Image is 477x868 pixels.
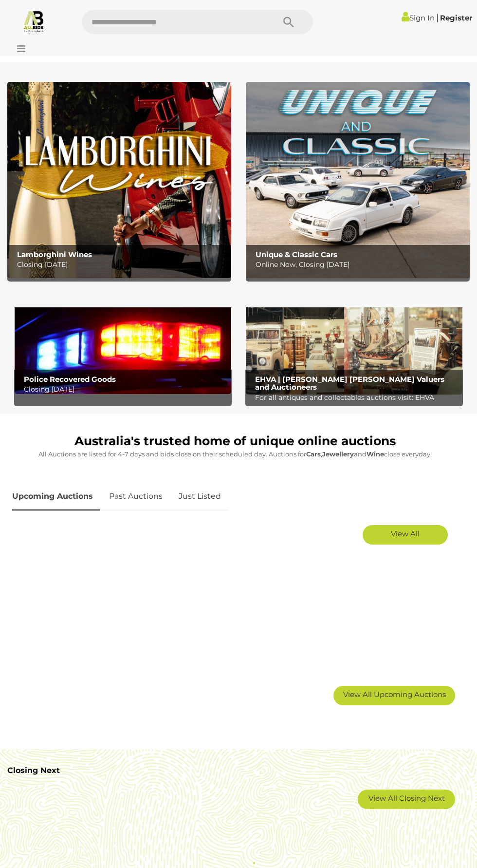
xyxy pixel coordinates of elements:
[255,392,458,404] p: For all antiques and collectables auctions visit: EHVA
[22,10,45,33] img: Allbids.com.au
[246,298,462,394] img: EHVA | Evans Hastings Valuers and Auctioneers
[15,298,231,394] img: Police Recovered Goods
[391,529,420,538] span: View All
[264,10,313,34] button: Search
[358,790,455,809] a: View All Closing Next
[12,482,100,511] a: Upcoming Auctions
[12,434,458,448] h1: Australia's trusted home of unique online auctions
[256,259,465,271] p: Online Now, Closing [DATE]
[402,13,435,22] a: Sign In
[17,259,227,271] p: Closing [DATE]
[24,375,116,384] b: Police Recovered Goods
[7,766,60,775] b: Closing Next
[333,686,455,705] a: View All Upcoming Auctions
[102,482,170,511] a: Past Auctions
[363,525,448,545] a: View All
[7,82,231,278] a: Lamborghini Wines Lamborghini Wines Closing [DATE]
[171,482,228,511] a: Just Listed
[15,298,231,394] a: Police Recovered Goods Police Recovered Goods Closing [DATE]
[367,450,384,458] strong: Wine
[246,82,470,278] a: Unique & Classic Cars Unique & Classic Cars Online Now, Closing [DATE]
[322,450,354,458] strong: Jewellery
[343,690,446,699] span: View All Upcoming Auctions
[255,375,444,392] b: EHVA | [PERSON_NAME] [PERSON_NAME] Valuers and Auctioneers
[440,13,472,22] a: Register
[306,450,321,458] strong: Cars
[12,449,458,460] p: All Auctions are listed for 4-7 days and bids close on their scheduled day. Auctions for , and cl...
[246,82,470,278] img: Unique & Classic Cars
[256,250,337,259] b: Unique & Classic Cars
[24,383,227,396] p: Closing [DATE]
[436,12,439,23] span: |
[246,298,462,394] a: EHVA | Evans Hastings Valuers and Auctioneers EHVA | [PERSON_NAME] [PERSON_NAME] Valuers and Auct...
[17,250,92,259] b: Lamborghini Wines
[7,82,231,278] img: Lamborghini Wines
